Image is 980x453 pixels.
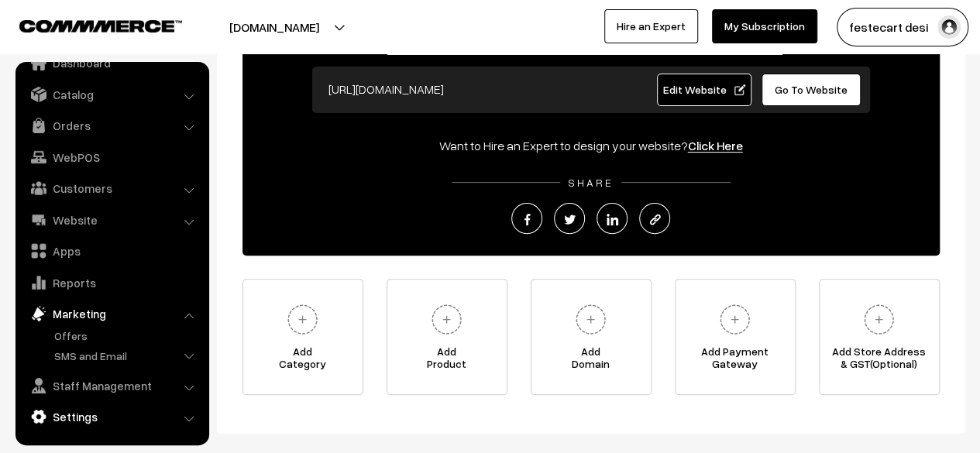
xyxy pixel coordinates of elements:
[19,269,204,297] a: Reports
[569,298,612,341] img: plus.svg
[19,237,204,265] a: Apps
[19,81,204,108] a: Catalog
[19,112,204,139] a: Orders
[712,9,817,43] a: My Subscription
[387,345,507,376] span: Add Product
[19,143,204,171] a: WebPOS
[531,345,651,376] span: Add Domain
[837,8,968,46] button: festecart desi
[775,83,848,96] span: Go To Website
[762,74,861,106] a: Go To Website
[714,298,756,341] img: plus.svg
[819,279,940,395] a: Add Store Address& GST(Optional)
[675,279,796,395] a: Add PaymentGateway
[19,372,204,400] a: Staff Management
[19,174,204,202] a: Customers
[50,348,204,364] a: SMS and Email
[243,345,363,376] span: Add Category
[242,136,940,155] div: Want to Hire an Expert to design your website?
[662,83,745,96] span: Edit Website
[676,345,795,376] span: Add Payment Gateway
[19,403,204,431] a: Settings
[19,20,182,32] img: COMMMERCE
[387,279,507,395] a: AddProduct
[820,345,939,376] span: Add Store Address & GST(Optional)
[688,138,743,153] a: Click Here
[531,279,652,395] a: AddDomain
[858,298,900,341] img: plus.svg
[175,8,373,46] button: [DOMAIN_NAME]
[50,328,204,344] a: Offers
[604,9,698,43] a: Hire an Expert
[937,15,961,39] img: user
[425,298,468,341] img: plus.svg
[657,74,751,106] a: Edit Website
[242,279,363,395] a: AddCategory
[281,298,324,341] img: plus.svg
[19,49,204,77] a: Dashboard
[19,300,204,328] a: Marketing
[19,15,155,34] a: COMMMERCE
[19,206,204,234] a: Website
[560,176,621,189] span: SHARE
